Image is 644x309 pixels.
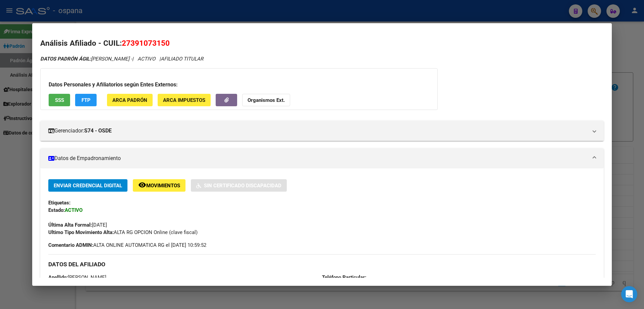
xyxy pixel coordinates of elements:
i: | ACTIVO | [40,56,203,62]
span: ARCA Padrón [112,97,147,103]
span: ALTA RG OPCION Online (clave fiscal) [48,229,198,235]
strong: Teléfono Particular: [322,274,366,280]
span: SSS [55,97,64,103]
mat-panel-title: Gerenciador: [48,127,588,135]
span: Sin Certificado Discapacidad [204,183,281,189]
button: Organismos Ext. [242,94,290,106]
strong: Comentario ADMIN: [48,242,93,248]
span: Movimientos [146,183,180,189]
strong: S74 - OSDE [84,127,112,135]
strong: ACTIVO [65,207,83,213]
button: Sin Certificado Discapacidad [191,179,287,192]
button: ARCA Impuestos [158,94,211,106]
mat-expansion-panel-header: Datos de Empadronamiento [40,148,604,168]
span: [PERSON_NAME] [48,274,106,280]
div: Open Intercom Messenger [621,286,637,302]
button: Enviar Credencial Digital [48,179,127,192]
mat-panel-title: Datos de Empadronamiento [48,154,588,162]
span: FTP [82,97,91,103]
mat-icon: remove_red_eye [138,181,146,189]
button: SSS [49,94,70,106]
strong: Última Alta Formal: [48,222,92,228]
strong: Apellido: [48,274,68,280]
h2: Análisis Afiliado - CUIL: [40,38,604,49]
button: ARCA Padrón [107,94,153,106]
span: [PERSON_NAME] - [40,56,132,62]
button: FTP [75,94,97,106]
button: Movimientos [133,179,185,192]
strong: DATOS PADRÓN ÁGIL: [40,56,91,62]
strong: Etiquetas: [48,200,70,206]
span: [DATE] [48,222,107,228]
span: ARCA Impuestos [163,97,205,103]
strong: Organismos Ext. [248,97,285,103]
strong: Estado: [48,207,65,213]
span: ALTA ONLINE AUTOMATICA RG el [DATE] 10:59:52 [48,241,206,249]
span: Enviar Credencial Digital [54,183,122,189]
mat-expansion-panel-header: Gerenciador:S74 - OSDE [40,121,604,141]
span: AFILIADO TITULAR [161,56,203,62]
h3: DATOS DEL AFILIADO [48,261,596,268]
strong: Ultimo Tipo Movimiento Alta: [48,229,114,235]
span: 27391073150 [122,39,170,47]
h3: Datos Personales y Afiliatorios según Entes Externos: [49,81,429,89]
